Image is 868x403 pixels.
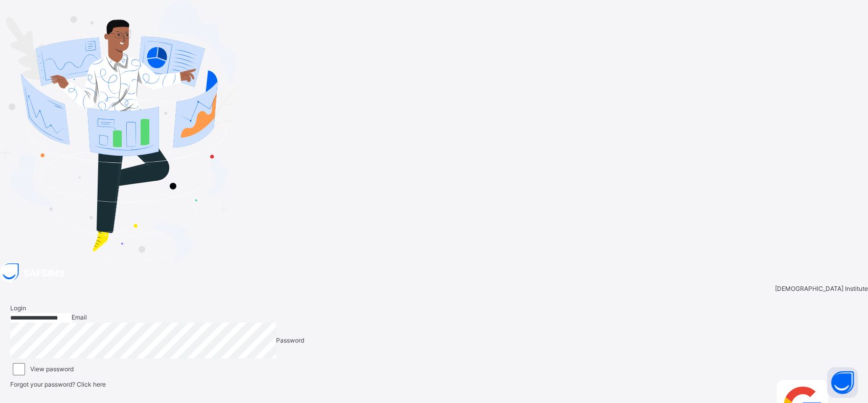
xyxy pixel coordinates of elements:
[30,365,74,374] label: View password
[827,367,858,398] button: Open asap
[775,284,868,293] span: [DEMOGRAPHIC_DATA] Institute
[10,380,106,388] span: Forgot your password?
[72,313,87,321] span: Email
[10,304,26,312] span: Login
[77,380,106,388] a: Click here
[276,336,304,344] span: Password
